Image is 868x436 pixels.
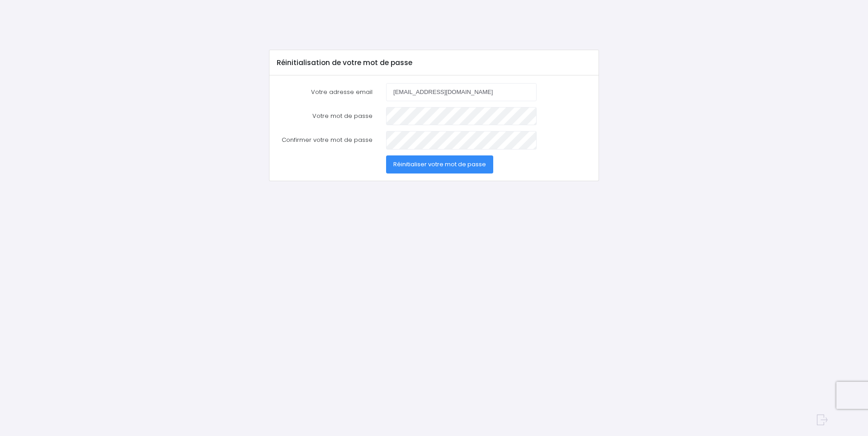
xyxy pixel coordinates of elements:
[269,50,599,75] div: Réinitialisation de votre mot de passe
[270,131,379,149] label: Confirmer votre mot de passe
[386,155,493,173] button: Réinitialiser votre mot de passe
[270,107,379,125] label: Votre mot de passe
[270,83,379,101] label: Votre adresse email
[393,160,486,169] span: Réinitialiser votre mot de passe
